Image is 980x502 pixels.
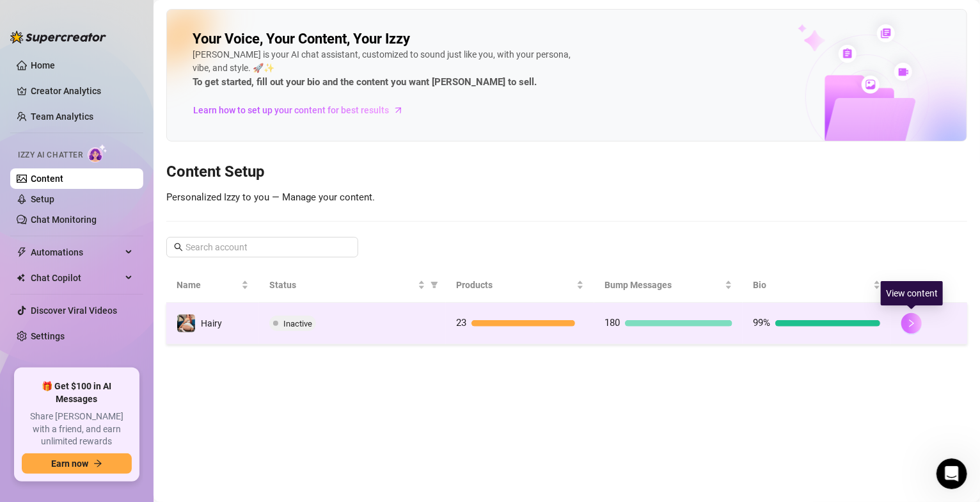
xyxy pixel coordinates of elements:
[166,162,967,182] h3: Content Setup
[22,410,132,448] span: Share [PERSON_NAME] with a friend, and earn unlimited rewards
[20,356,200,394] div: Got it, thanks for confirming! Whenever you get a chance, please share a screenshot so we can che...
[456,317,466,328] span: 23
[31,331,65,341] a: Settings
[174,243,183,252] span: search
[901,313,922,334] button: right
[56,222,235,247] div: Let me try it again, and if I see it I will screenshot it
[392,104,405,117] span: arrow-right
[38,321,51,334] img: Profile image for Ella
[31,215,97,225] a: Chat Monitoring
[31,242,122,263] span: Automations
[10,255,246,319] div: Bellamy says…
[177,278,239,292] span: Name
[219,399,240,419] button: Send a message…
[605,317,620,328] span: 180
[10,142,246,159] div: [DATE]
[225,5,248,28] div: Close
[31,194,54,204] a: Setup
[428,275,441,295] span: filter
[62,16,159,29] p: The team can also help
[186,240,340,254] input: Search account
[259,268,446,303] th: Status
[88,144,107,163] img: AI Chatter
[55,321,218,333] div: joined the conversation
[62,6,145,16] h1: [PERSON_NAME]
[907,319,916,328] span: right
[31,111,93,122] a: Team Analytics
[768,10,967,141] img: ai-chatter-content-library-cLFOSyPT.png
[31,60,55,70] a: Home
[200,5,225,29] button: Home
[456,278,574,292] span: Products
[10,348,246,430] div: Ella says…
[17,247,27,257] span: thunderbolt
[46,214,246,254] div: Let me try it again, and if I see it I will screenshot it
[51,458,88,469] span: Earn now
[753,278,871,292] span: Bio
[22,380,132,405] span: 🎁 Get $100 in AI Messages
[283,319,312,328] span: Inactive
[10,54,210,132] div: Hey [PERSON_NAME], so you noticed the same fan receiving the same PPV with two different prices? ...
[22,453,132,474] button: Earn nowarrow-right
[20,61,200,124] div: Hey [PERSON_NAME], so you noticed the same fan receiving the same PPV with two different prices? ...
[10,214,246,255] div: Bellamy says…
[11,377,245,399] textarea: Message…
[201,318,222,328] span: Hairy
[269,278,415,292] span: Status
[177,314,195,332] img: Hairy
[61,404,71,414] button: Upload attachment
[193,48,576,90] div: [PERSON_NAME] is your AI chat assistant, customized to sound just like you, with your persona, vi...
[166,191,375,203] span: Personalized Izzy to you — Manage your content.
[193,100,413,120] a: Learn how to set up your content for best results
[40,404,51,414] button: Gif picker
[8,5,33,29] button: go back
[36,7,57,28] img: Profile image for Ella
[18,149,83,161] span: Izzy AI Chatter
[55,323,127,332] b: [PERSON_NAME]
[446,268,594,303] th: Products
[10,54,246,142] div: Giselle says…
[46,255,246,309] div: but yes, it will send the same fan different PPV prices for the same content
[10,31,106,44] img: logo-BBDzfeDw.svg
[10,159,246,214] div: Bellamy says…
[10,348,210,401] div: Got it, thanks for confirming! Whenever you get a chance, please share a screenshot so we can che...
[31,268,122,288] span: Chat Copilot
[17,273,25,282] img: Chat Copilot
[31,81,133,101] a: Creator Analytics
[10,24,246,54] div: Giselle says…
[594,268,743,303] th: Bump Messages
[605,278,722,292] span: Bump Messages
[166,268,259,303] th: Name
[46,159,246,213] div: Yes, I will have to send another one out because when I noticed it I unsent it right away
[431,281,438,289] span: filter
[193,103,389,117] span: Learn how to set up your content for best results
[753,317,770,328] span: 99%
[881,281,943,305] div: View content
[10,319,246,348] div: Ella says…
[31,174,63,184] a: Content
[937,458,967,489] iframe: Intercom live chat
[56,167,235,205] div: Yes, I will have to send another one out because when I noticed it I unsent it right away
[31,305,117,316] a: Discover Viral Videos
[193,30,410,48] h2: Your Voice, Your Content, Your Izzy
[743,268,891,303] th: Bio
[20,404,30,414] button: Emoji picker
[193,76,537,88] strong: To get started, fill out your bio and the content you want [PERSON_NAME] to sell.
[81,404,91,414] button: Start recording
[93,459,102,468] span: arrow-right
[56,263,235,301] div: but yes, it will send the same fan different PPV prices for the same content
